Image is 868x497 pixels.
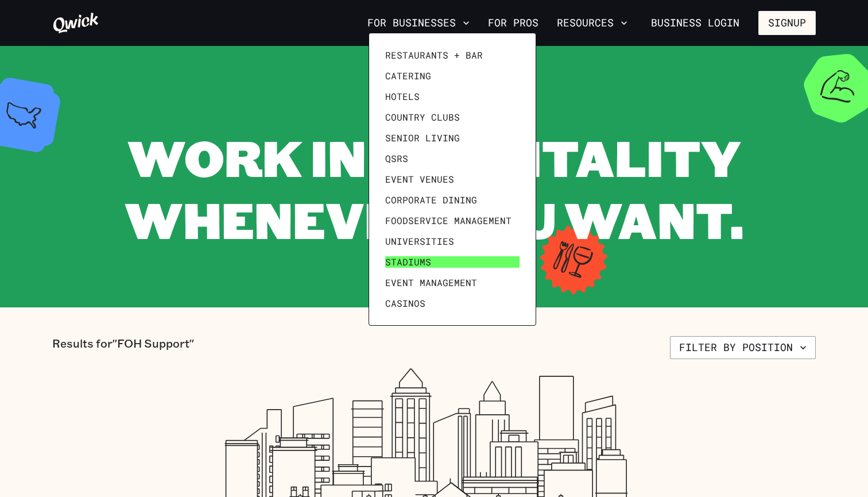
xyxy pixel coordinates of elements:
[385,194,477,206] span: Corporate Dining
[385,215,511,226] span: Foodservice Management
[385,256,431,268] span: Stadiums
[385,153,408,164] span: QSRs
[385,49,483,61] span: Restaurants + Bar
[385,174,454,185] span: Event Venues
[385,236,454,247] span: Universities
[385,91,420,102] span: Hotels
[385,132,460,144] span: Senior Living
[385,298,425,309] span: Casinos
[385,111,460,123] span: Country Clubs
[385,277,477,288] span: Event Management
[385,70,431,82] span: Catering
